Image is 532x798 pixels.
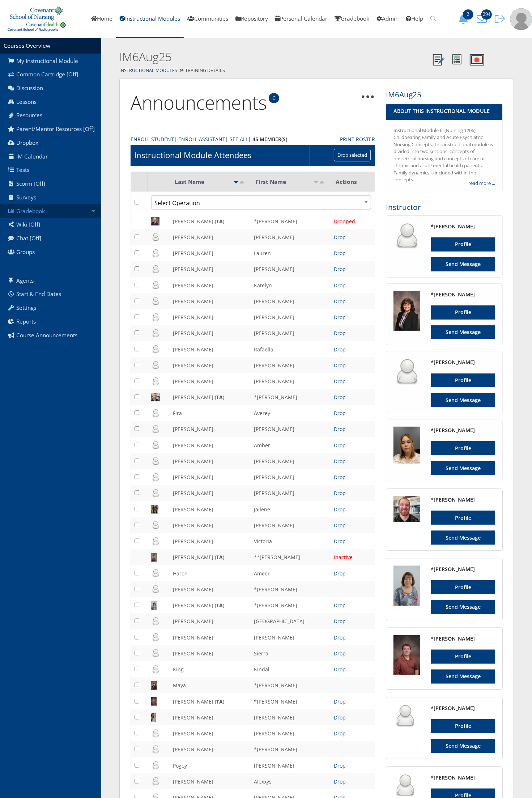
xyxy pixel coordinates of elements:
[431,650,495,664] a: Profile
[334,490,346,497] a: Drop
[250,277,330,293] td: Katelyn
[334,149,371,161] input: Drop selected
[169,661,250,677] td: King
[334,234,346,241] a: Drop
[393,223,420,250] img: user_64.png
[452,54,461,64] img: Calculator
[169,213,250,229] td: [PERSON_NAME] ( )
[386,89,503,100] h3: IM6Aug25
[169,245,250,261] td: [PERSON_NAME]
[431,237,495,252] a: Profile
[334,314,346,321] a: Drop
[119,67,177,73] a: Instructional Modules
[334,553,371,561] div: Inactive
[250,405,330,421] td: Averey
[169,373,250,389] td: [PERSON_NAME]
[269,93,279,103] span: 0
[393,774,417,797] img: user_64.png
[250,773,330,789] td: Alexxys
[239,181,245,183] img: desc.png
[334,650,346,657] a: Drop
[250,742,330,757] td: *[PERSON_NAME]
[250,245,330,261] td: Lauren
[334,522,346,529] a: Drop
[340,135,375,143] a: Print Roster
[169,405,250,421] td: Fira
[334,570,346,577] a: Drop
[169,172,250,191] th: Last Name
[169,229,250,245] td: [PERSON_NAME]
[250,501,330,517] td: Jailene
[169,597,250,613] td: [PERSON_NAME] ( )
[431,566,495,573] h4: *[PERSON_NAME]
[169,469,250,485] td: [PERSON_NAME]
[334,426,346,432] a: Drop
[169,309,250,325] td: [PERSON_NAME]
[431,291,495,298] h4: *[PERSON_NAME]
[250,172,330,191] th: First Name
[431,325,495,339] a: Send Message
[334,698,346,705] a: Drop
[250,565,330,581] td: Ameer
[250,613,330,629] td: [GEOGRAPHIC_DATA]
[169,325,250,341] td: [PERSON_NAME]
[334,442,346,449] a: Drop
[169,677,250,693] td: Maya
[468,180,495,187] a: read more ...
[119,49,429,65] h2: IM6Aug25
[431,511,495,525] a: Profile
[250,661,330,677] td: Kindal
[169,437,250,453] td: [PERSON_NAME]
[216,698,223,705] b: TA
[131,90,267,115] a: Announcements0
[431,531,495,545] a: Send Message
[250,389,330,405] td: *[PERSON_NAME]
[169,341,250,357] td: [PERSON_NAME]
[250,453,330,469] td: [PERSON_NAME]
[431,739,495,753] a: Send Message
[393,359,420,385] img: user_64.png
[431,427,495,434] h4: *[PERSON_NAME]
[250,213,330,229] td: *[PERSON_NAME]
[250,309,330,325] td: [PERSON_NAME]
[470,54,484,66] img: Record Video Note
[431,774,495,781] h4: *[PERSON_NAME]
[169,757,250,773] td: Pogoy
[134,149,251,161] h1: Instructional Module Attendees
[431,223,495,230] h4: *[PERSON_NAME]
[169,261,250,277] td: [PERSON_NAME]
[386,202,503,212] h3: Instructor
[169,742,250,757] td: [PERSON_NAME]
[334,378,346,385] a: Drop
[169,517,250,533] td: [PERSON_NAME]
[481,9,492,20] span: 294
[334,410,346,417] a: Drop
[393,107,495,115] h4: About This Instructional Module
[334,634,346,641] a: Drop
[169,453,250,469] td: [PERSON_NAME]
[169,357,250,373] td: [PERSON_NAME]
[169,709,250,725] td: [PERSON_NAME]
[216,554,223,561] b: TA
[319,181,325,183] img: desc.png
[334,474,346,481] a: Drop
[250,341,330,357] td: Rafaella
[431,600,495,614] a: Send Message
[393,291,420,331] img: 1627_125_125.jpg
[431,393,495,407] a: Send Message
[250,757,330,773] td: [PERSON_NAME]
[313,181,319,183] img: asc.png
[169,549,250,565] td: [PERSON_NAME] ( )
[169,629,250,645] td: [PERSON_NAME]
[250,581,330,597] td: *[PERSON_NAME]
[250,709,330,725] td: [PERSON_NAME]
[431,635,495,642] h4: *[PERSON_NAME]
[250,293,330,309] td: [PERSON_NAME]
[250,325,330,341] td: [PERSON_NAME]
[169,501,250,517] td: [PERSON_NAME]
[431,305,495,320] a: Profile
[334,266,346,273] a: Drop
[169,773,250,789] td: [PERSON_NAME]
[393,427,420,463] img: 10000454_125_125.jpg
[334,506,346,513] a: Drop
